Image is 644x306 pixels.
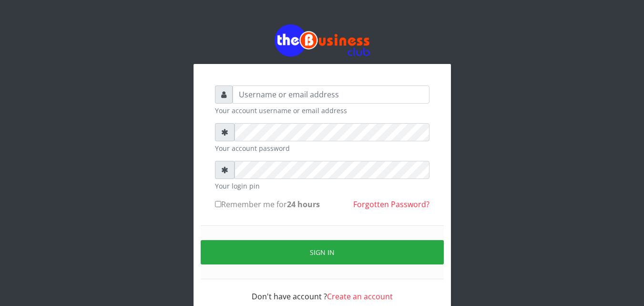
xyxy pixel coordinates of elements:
label: Remember me for [215,199,320,210]
a: Create an account [327,291,393,302]
small: Your login pin [215,181,429,191]
input: Username or email address [233,85,429,104]
a: Forgotten Password? [353,199,429,210]
small: Your account username or email address [215,106,429,116]
input: Remember me for24 hours [215,201,221,207]
b: 24 hours [287,199,320,210]
button: Sign in [201,240,444,264]
div: Don't have account ? [215,279,429,302]
small: Your account password [215,143,429,153]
